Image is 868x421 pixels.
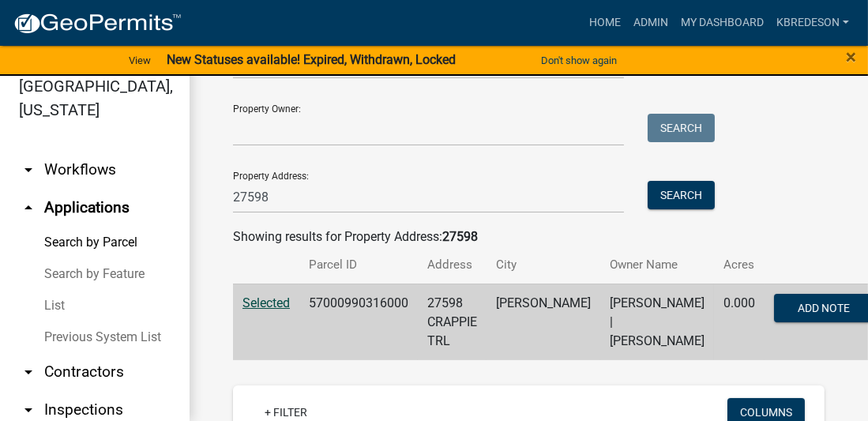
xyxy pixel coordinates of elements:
[418,246,487,284] th: Address
[600,284,714,360] td: [PERSON_NAME] | [PERSON_NAME]
[600,246,714,284] th: Owner Name
[19,198,38,217] i: arrow_drop_up
[674,8,770,38] a: My Dashboard
[167,52,456,67] strong: New Statuses available! Expired, Withdrawn, Locked
[648,181,715,209] button: Search
[798,301,850,314] span: Add Note
[122,47,157,73] a: View
[648,114,715,142] button: Search
[299,246,418,284] th: Parcel ID
[627,8,674,38] a: Admin
[714,246,765,284] th: Acres
[418,284,487,360] td: 27598 CRAPPIE TRL
[714,284,765,360] td: 0.000
[770,8,855,38] a: kbredeson
[19,363,38,382] i: arrow_drop_down
[487,284,600,360] td: [PERSON_NAME]
[19,160,38,179] i: arrow_drop_down
[583,8,627,38] a: Home
[19,400,38,419] i: arrow_drop_down
[487,246,600,284] th: City
[846,46,856,68] span: ×
[442,229,478,244] strong: 27598
[299,284,418,360] td: 57000990316000
[242,295,290,310] a: Selected
[846,47,856,66] button: Close
[535,47,623,73] button: Don't show again
[233,227,825,246] div: Showing results for Property Address:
